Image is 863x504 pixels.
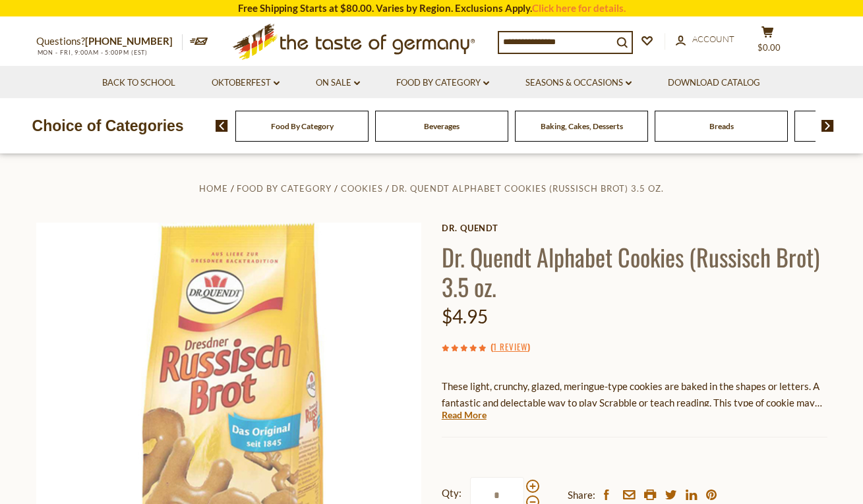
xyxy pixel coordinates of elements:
a: Food By Category [237,183,332,194]
a: 1 Review [493,340,527,354]
span: ( ) [491,340,530,353]
a: Account [676,32,734,47]
span: MON - FRI, 9:00AM - 5:00PM (EST) [36,49,148,56]
a: Food By Category [271,121,334,131]
a: Read More [442,408,487,422]
span: $4.95 [442,305,488,327]
a: Beverages [424,121,460,131]
img: next arrow [821,120,834,132]
a: Food By Category [396,76,489,90]
a: Download Catalog [668,76,760,90]
a: Dr. Quendt [442,223,827,233]
h1: Dr. Quendt Alphabet Cookies (Russisch Brot) 3.5 oz. [442,242,827,301]
span: Share: [568,487,595,503]
img: previous arrow [216,120,228,132]
span: $0.00 [758,42,781,53]
a: [PHONE_NUMBER] [85,35,173,47]
a: Home [199,183,228,194]
a: Breads [709,121,734,131]
a: On Sale [316,76,360,90]
a: Baking, Cakes, Desserts [541,121,623,131]
a: Seasons & Occasions [525,76,632,90]
a: Back to School [102,76,175,90]
strong: Qty: [442,485,461,501]
button: $0.00 [748,26,788,59]
p: Questions? [36,33,183,50]
span: Account [692,34,734,44]
a: Cookies [341,183,383,194]
a: Dr. Quendt Alphabet Cookies (Russisch Brot) 3.5 oz. [392,183,664,194]
a: Click here for details. [532,2,626,14]
a: Oktoberfest [212,76,280,90]
p: These light, crunchy, glazed, meringue-type cookies are baked in the shapes or letters. A fantast... [442,378,827,411]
